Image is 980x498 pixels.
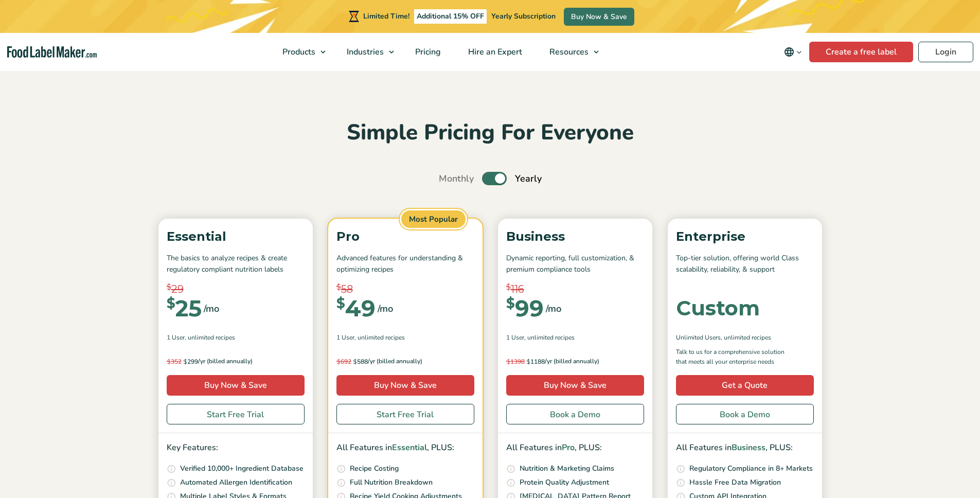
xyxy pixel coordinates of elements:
p: Protein Quality Adjustment [520,477,609,488]
span: $ [336,297,345,310]
p: All Features in , PLUS: [506,441,644,455]
p: All Features in , PLUS: [676,441,814,455]
a: Industries [333,33,399,71]
p: Full Nutrition Breakdown [350,477,433,488]
p: Dynamic reporting, full customization, & premium compliance tools [506,253,644,276]
span: 58 [341,281,353,297]
span: , Unlimited Recipes [354,333,405,342]
span: 1 User [167,333,185,342]
del: 1398 [506,358,525,366]
span: $ [183,358,187,365]
p: Enterprise [676,227,814,246]
span: , Unlimited Recipes [721,333,771,342]
span: $ [506,358,510,365]
span: 1188 [506,357,545,367]
span: Pro [562,442,575,453]
del: 692 [336,358,351,366]
a: Start Free Trial [167,404,305,424]
span: 1 User [336,333,354,342]
p: Key Features: [167,441,305,455]
span: Unlimited Users [676,333,721,342]
span: $ [167,297,175,310]
span: $ [506,281,511,293]
p: Nutrition & Marketing Claims [520,463,614,474]
span: , Unlimited Recipes [524,333,575,342]
a: Get a Quote [676,375,814,396]
a: Products [269,33,331,71]
span: Products [279,46,316,58]
span: /yr (billed annually) [198,357,253,367]
div: 49 [336,297,376,319]
span: 1 User [506,333,524,342]
p: The basics to analyze recipes & create regulatory compliant nutrition labels [167,253,305,276]
span: /mo [378,301,393,316]
p: Pro [336,227,474,246]
p: Essential [167,227,305,246]
span: Hire an Expert [465,46,523,58]
span: Business [732,442,765,453]
span: Monthly [439,172,474,186]
p: Hassle Free Data Migration [689,477,781,488]
span: $ [167,281,171,293]
span: $ [167,358,171,365]
a: Buy Now & Save [336,375,474,396]
label: Toggle [482,172,507,185]
a: Start Free Trial [336,404,474,424]
a: Book a Demo [506,404,644,424]
del: 352 [167,358,182,366]
p: Business [506,227,644,246]
a: Create a free label [809,42,913,62]
span: 299 [167,357,198,367]
p: Talk to us for a comprehensive solution that meets all your enterprise needs [676,347,794,367]
div: 25 [167,297,202,319]
div: 99 [506,297,544,319]
a: Buy Now & Save [506,375,644,396]
span: Yearly Subscription [491,11,556,21]
a: Hire an Expert [455,33,533,71]
span: 588 [336,357,368,367]
a: Buy Now & Save [167,375,305,396]
span: Yearly [515,172,542,186]
span: , Unlimited Recipes [185,333,235,342]
span: $ [526,358,530,365]
a: Buy Now & Save [564,8,634,26]
p: Top-tier solution, offering world Class scalability, reliability, & support [676,253,814,276]
span: 116 [511,281,524,297]
span: $ [336,281,341,293]
a: Food Label Maker homepage [7,46,97,58]
span: Additional 15% OFF [414,9,487,24]
span: /yr (billed annually) [368,357,422,367]
button: Change language [777,42,809,62]
span: $ [336,358,341,365]
span: 29 [171,281,184,297]
p: Recipe Costing [350,463,399,474]
a: Login [918,42,973,62]
p: Regulatory Compliance in 8+ Markets [689,463,813,474]
span: /mo [546,301,561,316]
p: Advanced features for understanding & optimizing recipes [336,253,474,276]
a: Book a Demo [676,404,814,424]
div: Custom [676,298,760,318]
span: Limited Time! [363,11,409,21]
span: Most Popular [400,209,467,230]
span: Essential [392,442,427,453]
span: Industries [344,46,385,58]
span: Pricing [412,46,442,58]
p: Verified 10,000+ Ingredient Database [180,463,304,474]
span: /yr (billed annually) [545,357,599,367]
span: Resources [546,46,590,58]
span: $ [506,297,515,310]
span: /mo [204,301,219,316]
span: $ [353,358,357,365]
p: Automated Allergen Identification [180,477,292,488]
a: Pricing [402,33,452,71]
a: Resources [536,33,604,71]
p: All Features in , PLUS: [336,441,474,455]
h2: Simple Pricing For Everyone [153,119,827,147]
